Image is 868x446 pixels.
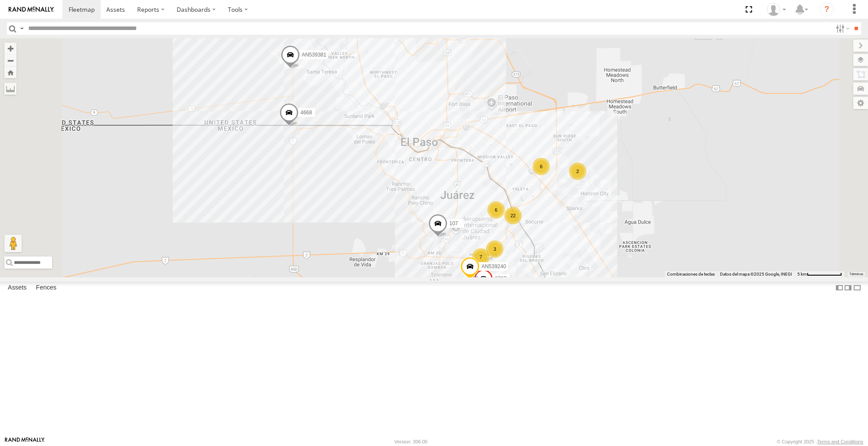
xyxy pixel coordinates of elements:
span: AN539240 [481,263,506,270]
label: Search Query [18,22,25,35]
span: 5 km [797,272,807,276]
button: Zoom out [4,54,16,67]
div: © Copyright 2025 - [777,439,863,444]
label: Measure [4,83,16,95]
label: Hide Summary Table [853,282,861,294]
label: Dock Summary Table to the Left [835,282,844,294]
label: Fences [32,282,61,294]
div: 2 [569,163,586,180]
div: Version: 306.00 [395,439,427,444]
button: Zoom Home [4,67,16,78]
label: Assets [3,282,31,294]
button: Arrastra al hombrecito al mapa para abrir Street View [4,235,22,252]
span: AN539381 [302,52,326,58]
div: eramir69 . [764,3,789,16]
div: 3 [486,240,503,258]
label: Search Filter Options [832,22,851,35]
span: Datos del mapa ©2025 Google, INEGI [720,272,792,276]
button: Combinaciones de teclas [667,271,715,277]
span: 4668 [300,110,312,116]
a: Visit our Website [5,437,45,446]
span: 107 [449,220,458,226]
div: 6 [533,158,550,175]
a: Terms and Conditions [817,439,863,444]
div: 22 [504,207,522,224]
i: ? [820,3,834,17]
button: Zoom in [4,43,16,54]
label: Map Settings [853,97,868,109]
a: Términos [849,272,863,276]
div: 7 [472,248,490,266]
img: rand-logo.svg [9,7,54,13]
div: 6 [487,201,505,219]
button: Escala del mapa: 5 km por 77 píxeles [795,271,845,277]
label: Dock Summary Table to the Right [844,282,852,294]
span: 8737 [495,276,506,282]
